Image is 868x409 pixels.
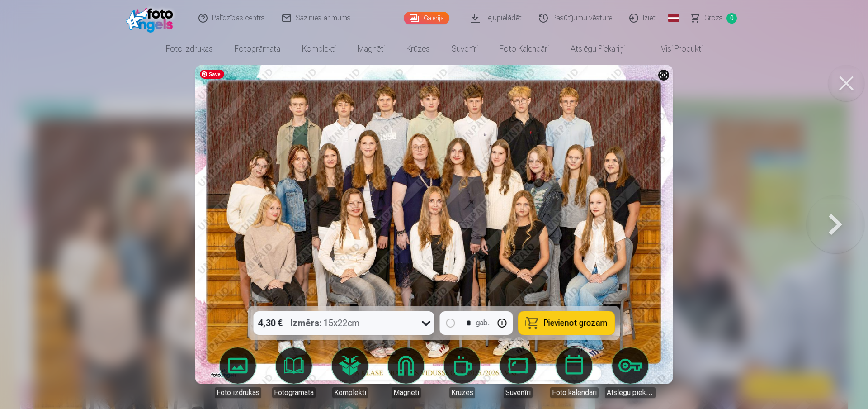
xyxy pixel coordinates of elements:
[155,36,224,62] a: Foto izdrukas
[200,70,224,79] span: Save
[605,347,656,398] a: Atslēgu piekariņi
[396,36,441,62] a: Krūzes
[560,36,636,62] a: Atslēgu piekariņi
[224,36,291,62] a: Fotogrāmata
[605,387,656,398] div: Atslēgu piekariņi
[704,13,723,24] span: Grozs
[347,36,396,62] a: Magnēti
[549,347,599,398] a: Foto kalendāri
[332,387,368,398] div: Komplekti
[392,387,421,398] div: Magnēti
[291,317,322,329] strong: Izmērs :
[215,387,261,398] div: Foto izdrukas
[493,347,543,398] a: Suvenīri
[476,318,490,328] div: gab.
[437,347,487,398] a: Krūzes
[544,319,608,327] span: Pievienot grozam
[291,36,347,62] a: Komplekti
[441,36,489,62] a: Suvenīri
[212,347,263,398] a: Foto izdrukas
[636,36,713,62] a: Visi produkti
[272,387,316,398] div: Fotogrāmata
[254,311,287,335] div: 4,30 €
[489,36,560,62] a: Foto kalendāri
[519,311,615,335] button: Pievienot grozam
[291,311,360,335] div: 15x22cm
[404,12,449,24] a: Galerija
[504,387,533,398] div: Suvenīri
[325,347,375,398] a: Komplekti
[550,387,599,398] div: Foto kalendāri
[126,4,178,33] img: /fa1
[726,13,737,24] span: 0
[269,347,319,398] a: Fotogrāmata
[449,387,475,398] div: Krūzes
[381,347,431,398] a: Magnēti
